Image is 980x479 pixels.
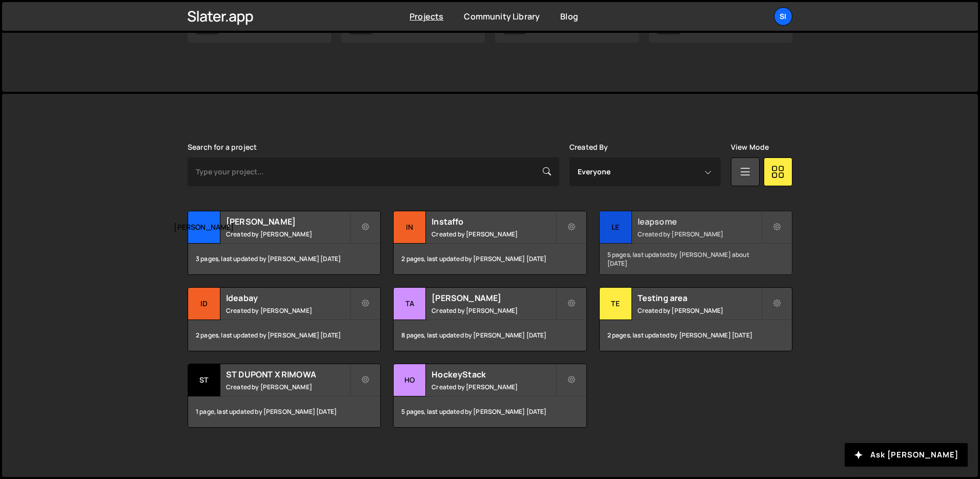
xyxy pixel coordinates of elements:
h2: Instaffo [432,216,555,227]
div: Ho [394,364,426,396]
a: Blog [560,11,578,22]
label: Created By [569,143,608,151]
a: ST ST DUPONT X RIMOWA Created by [PERSON_NAME] 1 page, last updated by [PERSON_NAME] [DATE] [188,364,381,428]
a: le leapsome Created by [PERSON_NAME] 5 pages, last updated by [PERSON_NAME] about [DATE] [599,211,792,275]
div: 2 pages, last updated by [PERSON_NAME] [DATE] [600,320,792,351]
small: Created by [PERSON_NAME] [638,230,761,238]
a: Projects [410,11,443,22]
a: Id Ideabay Created by [PERSON_NAME] 2 pages, last updated by [PERSON_NAME] [DATE] [188,287,381,351]
div: Id [188,288,220,320]
h2: HockeyStack [432,369,555,380]
input: Type your project... [188,157,559,186]
label: View Mode [731,143,769,151]
small: Created by [PERSON_NAME] [432,383,555,391]
div: In [394,211,426,244]
a: SI [774,7,792,26]
div: 1 page, last updated by [PERSON_NAME] [DATE] [188,396,380,427]
div: Te [600,288,632,320]
div: 8 pages, last updated by [PERSON_NAME] [DATE] [394,320,586,351]
small: Created by [PERSON_NAME] [432,230,555,238]
div: 5 pages, last updated by [PERSON_NAME] [DATE] [394,396,586,427]
small: Created by [PERSON_NAME] [226,306,350,315]
div: 3 pages, last updated by [PERSON_NAME] [DATE] [188,244,380,274]
div: Ta [394,288,426,320]
div: 5 pages, last updated by [PERSON_NAME] about [DATE] [600,244,792,274]
label: Search for a project [188,143,257,151]
a: Ho HockeyStack Created by [PERSON_NAME] 5 pages, last updated by [PERSON_NAME] [DATE] [393,364,586,428]
small: Created by [PERSON_NAME] [638,306,761,315]
a: Community Library [464,11,540,22]
a: Ta [PERSON_NAME] Created by [PERSON_NAME] 8 pages, last updated by [PERSON_NAME] [DATE] [393,287,586,351]
a: Te Testing area Created by [PERSON_NAME] 2 pages, last updated by [PERSON_NAME] [DATE] [599,287,792,351]
div: 2 pages, last updated by [PERSON_NAME] [DATE] [188,320,380,351]
a: In Instaffo Created by [PERSON_NAME] 2 pages, last updated by [PERSON_NAME] [DATE] [393,211,586,275]
h2: [PERSON_NAME] [432,292,555,304]
h2: Ideabay [226,292,350,304]
small: Created by [PERSON_NAME] [226,230,350,238]
button: Ask [PERSON_NAME] [845,443,968,467]
a: [PERSON_NAME] [PERSON_NAME] Created by [PERSON_NAME] 3 pages, last updated by [PERSON_NAME] [DATE] [188,211,381,275]
h2: leapsome [638,216,761,227]
div: le [600,211,632,244]
h2: Testing area [638,292,761,304]
div: 2 pages, last updated by [PERSON_NAME] [DATE] [394,244,586,274]
h2: [PERSON_NAME] [226,216,350,227]
div: ST [188,364,220,396]
small: Created by [PERSON_NAME] [432,306,555,315]
div: [PERSON_NAME] [188,211,220,244]
small: Created by [PERSON_NAME] [226,383,350,391]
h2: ST DUPONT X RIMOWA [226,369,350,380]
